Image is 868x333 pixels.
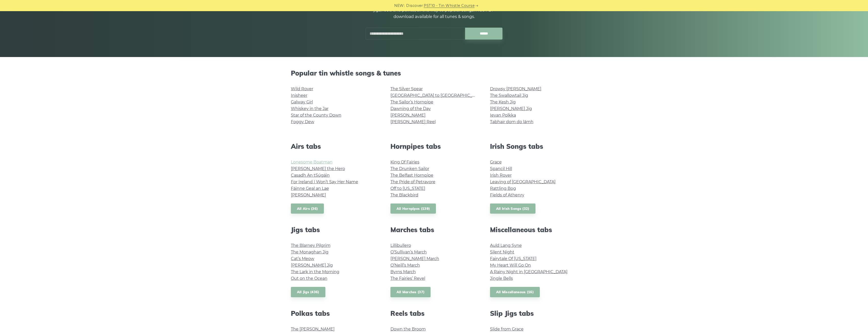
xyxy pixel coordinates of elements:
[490,93,528,98] a: The Swallowtail Jig
[291,269,339,274] a: The Lark in the Morning
[390,166,429,171] a: The Drunken Sailor
[291,113,341,118] a: Star of the County Down
[390,179,435,184] a: The Pride of Petravore
[291,86,313,91] a: Wild Rover
[390,243,411,248] a: Lillibullero
[291,100,313,104] a: Galway Girl
[390,193,418,197] a: The Blackbird
[291,93,307,98] a: Inisheer
[490,250,514,254] a: Silent Night
[490,263,531,268] a: My Heart Will Go On
[490,287,540,297] a: All Miscellaneous (16)
[490,243,522,248] a: Auld Lang Syne
[291,160,333,164] a: Lonesome Boatman
[291,203,324,214] a: All Airs (36)
[390,186,425,191] a: Off to [US_STATE]
[490,113,516,118] a: Ievan Polkka
[291,142,378,150] h2: Airs tabs
[490,142,577,150] h2: Irish Songs tabs
[490,226,577,234] h2: Miscellaneous tabs
[291,186,329,191] a: Fáinne Geal an Lae
[291,327,335,331] a: The [PERSON_NAME]
[390,309,478,317] h2: Reels tabs
[291,276,327,281] a: Out on the Ocean
[291,166,345,171] a: [PERSON_NAME] the Hero
[291,106,328,111] a: Whiskey in the Jar
[390,173,433,178] a: The Belfast Hornpipe
[291,250,328,254] a: The Monaghan Jig
[390,100,433,104] a: The Sailor’s Hornpipe
[490,86,541,91] a: Drowsy [PERSON_NAME]
[291,263,333,268] a: [PERSON_NAME] Jig
[490,276,513,281] a: Jingle Bells
[390,287,431,297] a: All Marches (37)
[490,269,567,274] a: A Rainy Night in [GEOGRAPHIC_DATA]
[291,287,325,297] a: All Jigs (436)
[490,203,535,214] a: All Irish Songs (32)
[490,166,512,171] a: Spancil Hill
[390,113,425,118] a: [PERSON_NAME]
[390,269,416,274] a: Byrns March
[390,327,426,331] a: Down the Broom
[490,160,502,164] a: Grace
[390,160,419,164] a: King Of Fairies
[490,106,532,111] a: [PERSON_NAME] Jig
[291,193,326,197] a: [PERSON_NAME]
[390,263,420,268] a: O’Neill’s March
[490,256,536,261] a: Fairytale Of [US_STATE]
[490,119,533,124] a: Tabhair dom do lámh
[291,309,378,317] h2: Polkas tabs
[390,119,436,124] a: [PERSON_NAME] Reel
[291,173,330,178] a: Casadh An tSúgáin
[390,93,484,98] a: [GEOGRAPHIC_DATA] to [GEOGRAPHIC_DATA]
[291,256,314,261] a: Cat’s Meow
[390,86,423,91] a: The Silver Spear
[490,100,516,104] a: The Kesh Jig
[490,179,556,184] a: Leaving of [GEOGRAPHIC_DATA]
[424,3,475,9] a: PST10 - Tin Whistle Course
[291,179,358,184] a: For Ireland I Won’t Say Her Name
[291,243,330,248] a: The Blarney Pilgrim
[490,193,524,197] a: Fields of Athenry
[390,106,431,111] a: Dawning of the Day
[490,309,577,317] h2: Slip Jigs tabs
[490,173,512,178] a: Irish Rover
[291,226,378,234] h2: Jigs tabs
[390,276,425,281] a: The Fairies’ Revel
[394,3,405,9] span: NEW:
[390,226,478,234] h2: Marches tabs
[390,256,439,261] a: [PERSON_NAME] March
[390,142,478,150] h2: Hornpipes tabs
[390,203,436,214] a: All Hornpipes (139)
[406,3,423,9] span: Discover
[490,186,516,191] a: Rattling Bog
[490,327,524,331] a: Slide from Grace
[390,250,427,254] a: O’Sullivan’s March
[291,119,314,124] a: Foggy Dew
[291,69,577,77] h2: Popular tin whistle songs & tunes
